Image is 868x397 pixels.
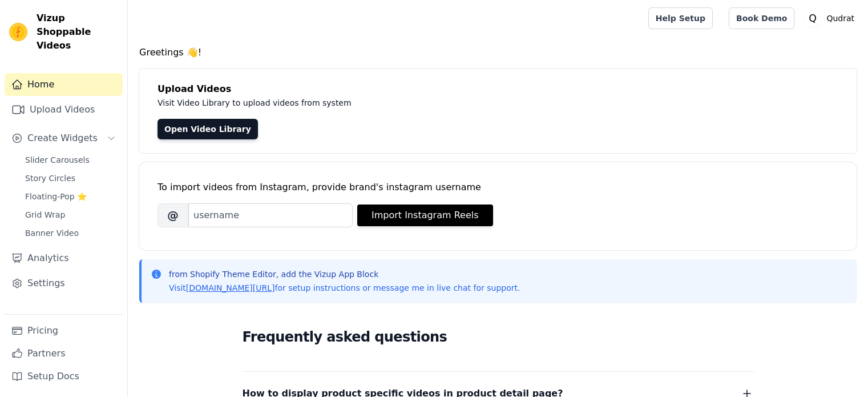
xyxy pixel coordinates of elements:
[5,365,123,388] a: Setup Docs
[27,131,98,145] span: Create Widgets
[18,207,123,223] a: Grid Wrap
[243,326,754,348] h2: Frequently asked questions
[25,154,90,166] span: Slider Carousels
[25,173,75,184] span: Story Circles
[18,152,123,168] a: Slider Carousels
[169,268,520,280] p: from Shopify Theme Editor, add the Vizup App Block
[804,8,859,29] button: Q Qudrat
[822,8,859,29] p: Qudrat
[5,73,123,96] a: Home
[9,23,27,41] img: Vizup
[18,225,123,241] a: Banner Video
[169,282,520,294] p: Visit for setup instructions or message me in live chat for support.
[18,170,123,186] a: Story Circles
[139,46,857,59] h4: Greetings 👋!
[5,247,123,270] a: Analytics
[158,119,258,139] a: Open Video Library
[5,127,123,150] button: Create Widgets
[729,7,794,29] a: Book Demo
[158,181,838,194] div: To import videos from Instagram, provide brand's instagram username
[188,203,353,227] input: username
[18,189,123,204] a: Floating-Pop ⭐
[37,11,118,53] span: Vizup Shoppable Videos
[186,283,275,292] a: [DOMAIN_NAME][URL]
[5,319,123,342] a: Pricing
[357,204,493,226] button: Import Instagram Reels
[5,342,123,365] a: Partners
[5,98,123,121] a: Upload Videos
[648,7,713,29] a: Help Setup
[5,272,123,295] a: Settings
[158,82,838,96] h4: Upload Videos
[809,13,817,24] text: Q
[158,203,188,227] span: @
[25,209,65,220] span: Grid Wrap
[158,96,669,110] p: Visit Video Library to upload videos from system
[25,191,87,202] span: Floating-Pop ⭐
[25,227,79,239] span: Banner Video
